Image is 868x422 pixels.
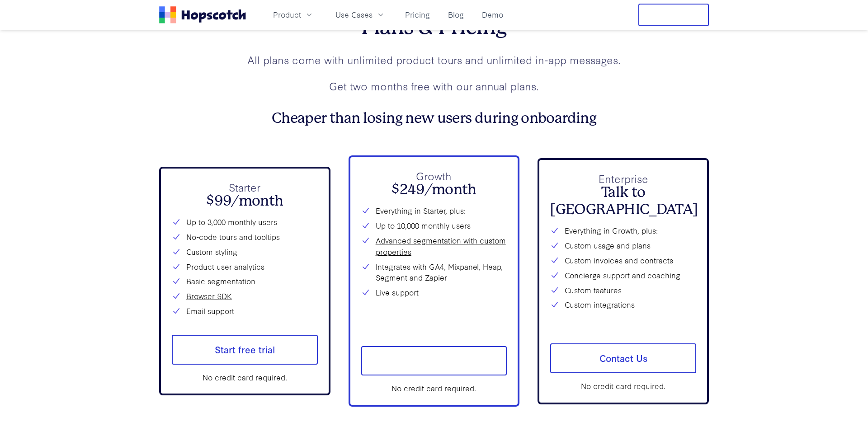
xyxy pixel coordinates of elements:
[159,52,709,68] p: All plans come with unlimited product tours and unlimited in-app messages.
[172,276,318,287] li: Basic segmentation
[376,235,507,258] a: Advanced segmentation with custom properties
[361,220,507,231] li: Up to 10,000 monthly users
[172,179,318,195] p: Starter
[159,110,709,127] h3: Cheaper than losing new users during onboarding
[361,168,507,184] p: Growth
[268,7,319,22] button: Product
[172,192,318,210] h2: $99/month
[550,255,696,266] li: Custom invoices and contracts
[172,246,318,258] li: Custom styling
[550,270,696,281] li: Concierge support and coaching
[550,184,696,219] h2: Talk to [GEOGRAPHIC_DATA]
[550,285,696,296] li: Custom features
[361,287,507,298] li: Live support
[361,383,507,394] div: No credit card required.
[186,291,232,302] a: Browser SDK
[172,372,318,383] div: No credit card required.
[335,9,373,20] span: Use Cases
[550,225,696,236] li: Everything in Growth, plus:
[638,4,709,26] button: Free Trial
[361,346,507,376] a: Start free trial
[550,380,696,392] div: No credit card required.
[361,261,507,284] li: Integrates with GA4, Mixpanel, Heap, Segment and Zapier
[401,7,434,22] a: Pricing
[361,205,507,216] li: Everything in Starter, plus:
[172,216,318,228] li: Up to 3,000 monthly users
[330,7,391,22] button: Use Cases
[361,181,507,198] h2: $249/month
[550,343,696,373] a: Contact Us
[550,299,696,310] li: Custom integrations
[550,171,696,187] p: Enterprise
[172,231,318,243] li: No-code tours and tooltips
[273,9,301,20] span: Product
[550,240,696,251] li: Custom usage and plans
[172,261,318,272] li: Product user analytics
[478,7,507,22] a: Demo
[172,305,318,317] li: Email support
[444,7,467,22] a: Blog
[172,335,318,365] a: Start free trial
[159,6,246,23] a: Home
[159,78,709,94] p: Get two months free with our annual plans.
